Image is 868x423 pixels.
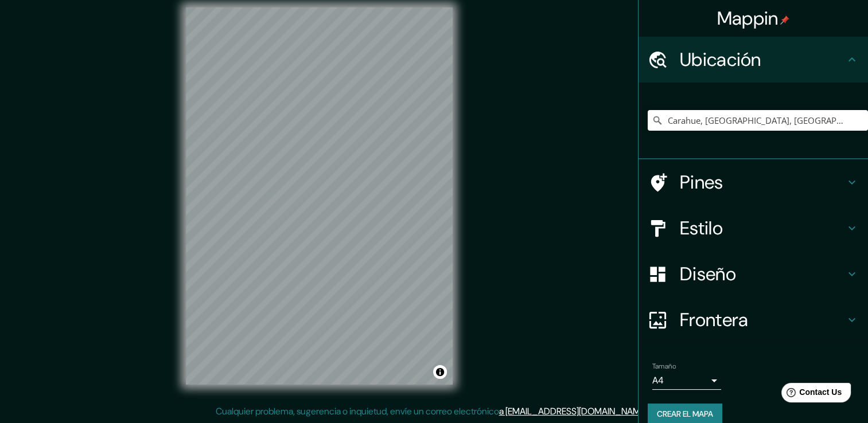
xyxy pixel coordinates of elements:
font: Crear el mapa [657,407,713,421]
h4: Estilo [680,217,845,240]
div: Frontera [639,297,868,343]
h4: Diseño [680,263,845,285]
div: A4 [652,371,721,390]
canvas: Mapa [186,7,453,385]
p: Cualquier problema, sugerencia o inquietud, envíe un correo electrónico . [216,405,649,418]
font: Mappin [717,6,779,30]
img: pin-icon.png [780,15,789,25]
div: Estilo [639,205,868,251]
h4: Ubicación [680,48,845,71]
button: Alternar atribución [433,365,447,379]
label: Tamaño [652,362,676,371]
a: a [EMAIL_ADDRESS][DOMAIN_NAME] [499,405,647,417]
iframe: Help widget launcher [766,378,855,410]
div: Pines [639,159,868,205]
h4: Pines [680,171,845,194]
div: Diseño [639,251,868,297]
h4: Frontera [680,308,845,331]
input: Elige tu ciudad o área [648,110,868,131]
div: Ubicación [639,37,868,83]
